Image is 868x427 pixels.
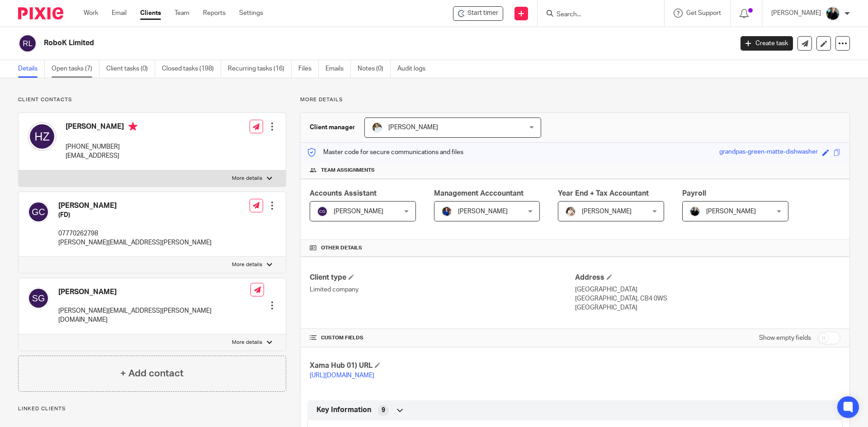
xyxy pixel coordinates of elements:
label: Show empty fields [759,333,811,343]
p: [GEOGRAPHIC_DATA], CB4 0WS [575,294,840,303]
h4: Client type [310,273,575,282]
h4: CUSTOM FIELDS [310,334,575,342]
img: nicky-partington.jpg [689,206,700,217]
input: Search [556,11,637,19]
a: Clients [140,9,161,18]
img: svg%3E [28,201,49,223]
a: Details [18,60,45,78]
span: [PERSON_NAME] [706,208,756,215]
p: Master code for secure communications and files [307,148,463,157]
h4: [PERSON_NAME] [66,122,137,133]
img: svg%3E [317,206,328,217]
span: Accounts Assistant [310,190,377,197]
h4: [PERSON_NAME] [58,201,212,211]
a: Create task [741,36,793,51]
p: [EMAIL_ADDRESS] [66,151,137,160]
span: Other details [321,244,362,252]
h4: Address [575,273,840,282]
span: Team assignments [321,167,375,174]
a: Audit logs [397,60,432,78]
p: Linked clients [18,405,286,413]
span: [PERSON_NAME] [582,208,632,215]
span: 9 [382,406,385,415]
p: [PERSON_NAME][EMAIL_ADDRESS][PERSON_NAME] [58,238,212,247]
i: Primary [128,122,137,131]
h4: + Add contact [120,366,184,380]
p: More details [232,261,262,268]
p: [PERSON_NAME][EMAIL_ADDRESS][PERSON_NAME][DOMAIN_NAME] [58,306,250,325]
p: [GEOGRAPHIC_DATA] [575,303,840,312]
img: Pixie [18,7,63,19]
span: Get Support [686,10,721,16]
span: [PERSON_NAME] [388,124,438,131]
span: [PERSON_NAME] [334,208,383,215]
span: Year End + Tax Accountant [558,190,649,197]
p: [GEOGRAPHIC_DATA] [575,285,840,294]
h4: [PERSON_NAME] [58,287,250,297]
span: Management Acccountant [434,190,524,197]
span: Payroll [682,190,706,197]
p: Limited company [310,285,575,294]
p: More details [300,96,850,103]
p: 07770262798 [58,229,212,238]
img: sarah-royle.jpg [372,122,382,133]
a: Work [84,9,98,18]
img: svg%3E [28,287,49,309]
p: [PERSON_NAME] [771,9,821,18]
img: nicky-partington.jpg [826,6,840,21]
a: Client tasks (0) [106,60,155,78]
a: Email [112,9,127,18]
p: More details [232,175,262,182]
h5: (FD) [58,211,212,220]
p: More details [232,339,262,346]
a: Team [175,9,189,18]
img: svg%3E [28,122,57,151]
a: Open tasks (7) [52,60,99,78]
h3: Client manager [310,123,355,132]
p: Client contacts [18,96,286,103]
img: Nicole.jpeg [441,206,452,217]
div: RoboK Limited [453,6,503,21]
a: Emails [325,60,351,78]
img: svg%3E [18,34,37,53]
div: grandpas-green-matte-dishwasher [719,147,818,158]
a: [URL][DOMAIN_NAME] [310,372,374,379]
img: Kayleigh%20Henson.jpeg [565,206,576,217]
h2: RoboK Limited [44,38,590,48]
a: Reports [203,9,226,18]
a: Files [298,60,319,78]
h4: Xama Hub 01) URL [310,361,575,371]
a: Notes (0) [358,60,391,78]
span: Key Information [316,405,371,415]
a: Recurring tasks (16) [228,60,292,78]
span: Start timer [467,9,498,18]
p: [PHONE_NUMBER] [66,142,137,151]
a: Closed tasks (198) [162,60,221,78]
a: Settings [239,9,263,18]
span: [PERSON_NAME] [458,208,508,215]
